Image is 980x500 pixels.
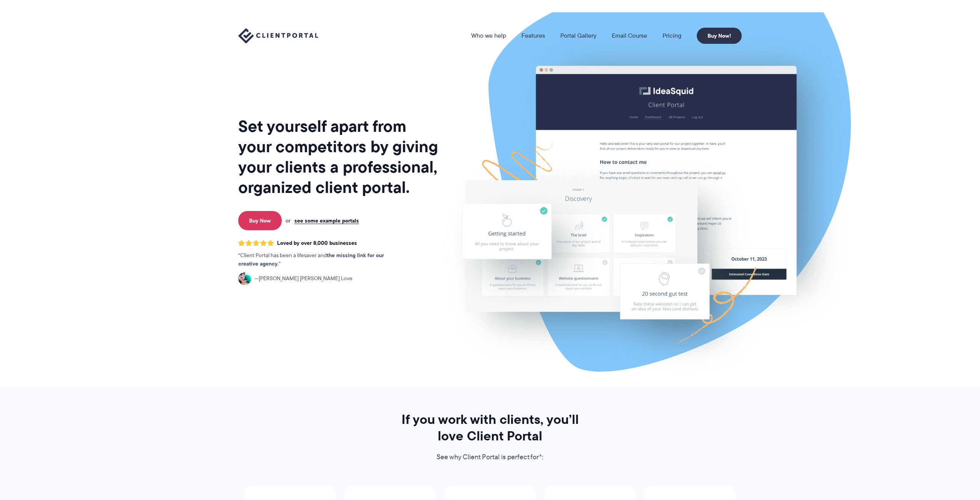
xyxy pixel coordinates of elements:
[391,452,589,463] p: See why Client Portal is perfect for*:
[294,217,359,224] a: see some example portals
[254,274,352,283] span: [PERSON_NAME] [PERSON_NAME] Love
[522,33,545,39] a: Features
[277,240,357,246] span: Loved by over 8,000 businesses
[560,33,596,39] a: Portal Gallery
[238,251,384,268] strong: the missing link for our creative agency
[612,33,647,39] a: Email Course
[663,33,681,39] a: Pricing
[286,217,291,224] span: or
[238,116,440,198] h1: Set yourself apart from your competitors by giving your clients a professional, organized client ...
[238,211,282,230] a: Buy Now
[238,251,400,268] p: Client Portal has been a lifesaver and .
[471,33,506,39] a: Who we help
[697,28,742,44] a: Buy Now!
[391,411,589,444] h2: If you work with clients, you’ll love Client Portal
